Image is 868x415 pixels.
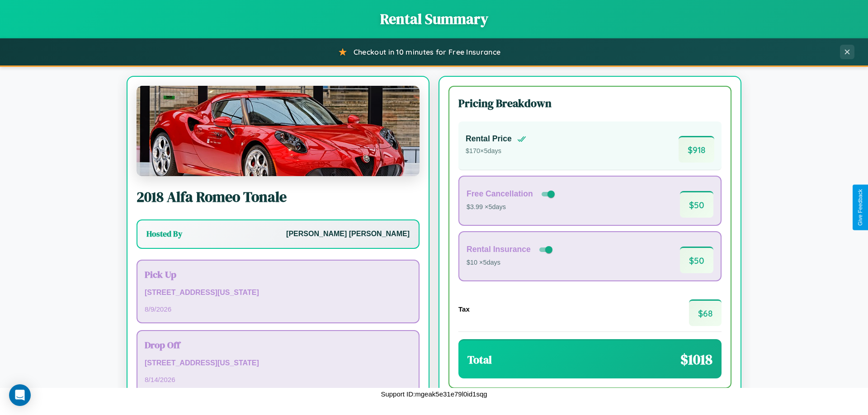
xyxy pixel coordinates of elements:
[286,228,410,241] p: [PERSON_NAME] [PERSON_NAME]
[458,305,470,313] h4: Tax
[467,201,557,213] p: $3.99 × 5 days
[467,257,554,269] p: $10 × 5 days
[354,47,500,56] span: Checkout in 10 minutes for Free Insurance
[689,299,722,326] span: $ 68
[857,189,863,226] div: Give Feedback
[680,350,712,369] span: $ 1018
[679,136,714,163] span: $ 918
[145,268,411,281] h3: Pick Up
[145,338,411,351] h3: Drop Off
[145,286,411,299] p: [STREET_ADDRESS][US_STATE]
[145,373,411,386] p: 8 / 14 / 2026
[467,245,531,254] h4: Rental Insurance
[458,96,722,111] h3: Pricing Breakdown
[145,303,411,315] p: 8 / 9 / 2026
[137,86,420,176] img: Alfa Romeo Tonale
[466,145,526,157] p: $ 170 × 5 days
[680,191,713,218] span: $ 50
[381,388,487,400] p: Support ID: mgeak5e31e79l0id1sqg
[466,134,512,144] h4: Rental Price
[137,187,420,207] h2: 2018 Alfa Romeo Tonale
[9,9,859,29] h1: Rental Summary
[467,189,533,199] h4: Free Cancellation
[145,357,411,370] p: [STREET_ADDRESS][US_STATE]
[467,352,492,367] h3: Total
[9,384,31,406] div: Open Intercom Messenger
[146,228,182,239] h3: Hosted By
[680,247,713,273] span: $ 50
